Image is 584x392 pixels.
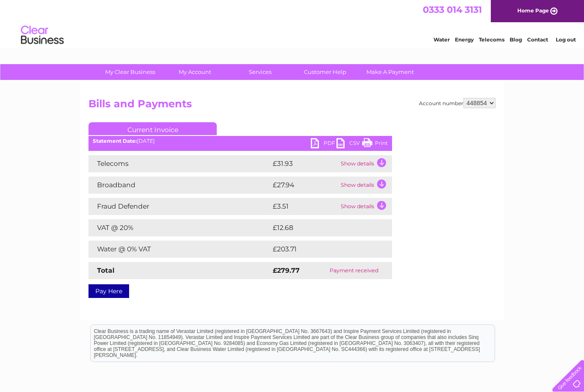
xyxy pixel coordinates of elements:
[271,177,339,194] td: £27.94
[311,138,336,150] a: PDF
[336,138,362,150] a: CSV
[316,262,392,279] td: Payment received
[88,155,271,172] td: Telecoms
[21,22,64,48] img: logo.png
[160,64,230,80] a: My Account
[88,284,129,298] a: Pay Here
[273,266,300,274] strong: £279.77
[479,36,504,43] a: Telecoms
[88,219,271,236] td: VAT @ 20%
[88,98,496,114] h2: Bills and Payments
[88,198,271,215] td: Fraud Defender
[97,266,115,274] strong: Total
[271,241,376,258] td: £203.71
[423,4,482,15] a: 0333 014 3131
[271,198,339,215] td: £3.51
[88,138,392,144] div: [DATE]
[91,5,495,41] div: Clear Business is a trading name of Verastar Limited (registered in [GEOGRAPHIC_DATA] No. 3667643...
[455,36,474,43] a: Energy
[88,241,271,258] td: Water @ 0% VAT
[271,219,374,236] td: £12.68
[95,64,165,80] a: My Clear Business
[434,36,450,43] a: Water
[510,36,522,43] a: Blog
[556,36,576,43] a: Log out
[527,36,548,43] a: Contact
[339,177,392,194] td: Show details
[93,138,137,144] b: Statement Date:
[339,198,392,215] td: Show details
[271,155,339,172] td: £31.93
[362,138,388,150] a: Print
[419,98,496,108] div: Account number
[290,64,360,80] a: Customer Help
[339,155,392,172] td: Show details
[225,64,295,80] a: Services
[88,177,271,194] td: Broadband
[88,122,217,135] a: Current Invoice
[355,64,425,80] a: Make A Payment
